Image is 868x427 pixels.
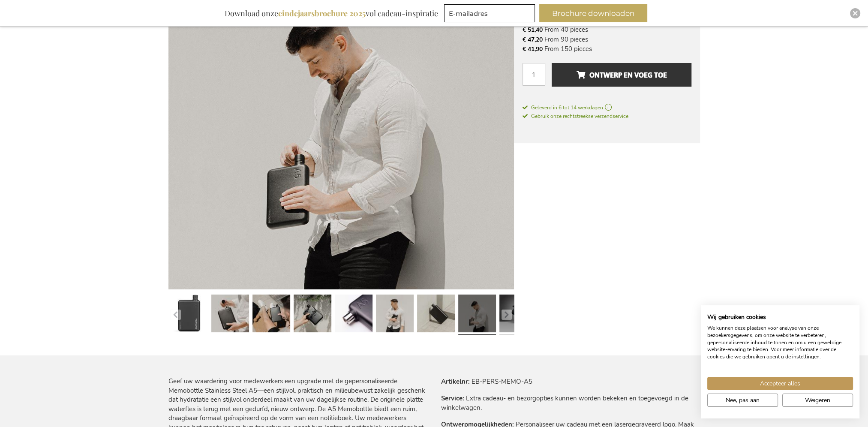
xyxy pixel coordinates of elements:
[444,4,538,25] form: marketing offers and promotions
[444,4,535,22] input: E-mailadres
[221,4,442,22] div: Download onze vol cadeau-inspiratie
[523,35,691,44] li: From 90 pieces
[805,396,830,405] span: Weigeren
[850,8,860,18] div: Close
[499,292,537,339] a: Personalised Memobottle Stainless Steel A5 - Black
[707,377,853,390] button: Accepteer alle cookies
[335,292,372,339] a: Personalised Memobottle Stainless Steel A5 - Black
[252,292,290,339] a: Personalised Memobottle Stainless Steel A5 - Black
[211,292,249,339] a: Personalised Memobottle Stainless Steel A5 - Black
[523,44,691,54] li: From 150 pieces
[376,292,414,339] a: Personalised Memobottle Stainless Steel A5 - Black
[170,292,208,339] a: Gepersonaliseerde Memobottle Stainless Steel A5 - Zwart
[523,63,545,86] input: Aantal
[523,113,628,120] span: Gebruik onze rechtstreekse verzendservice
[523,111,628,120] a: Gebruik onze rechtstreekse verzendservice
[576,68,667,82] span: Ontwerp en voeg toe
[707,394,778,407] button: Pas cookie voorkeuren aan
[278,8,366,18] b: eindejaarsbrochure 2025
[707,325,853,361] p: We kunnen deze plaatsen voor analyse van onze bezoekersgegevens, om onze website te verbeteren, g...
[523,45,543,53] span: € 41,90
[458,292,496,339] a: Personalised Memobottle Stainless Steel A5 - Black
[707,313,853,321] h2: Wij gebruiken cookies
[523,36,543,44] span: € 47,20
[782,394,853,407] button: Alle cookies weigeren
[417,292,455,339] a: Personalised Memobottle Stainless Steel A5 - Black
[726,396,760,405] span: Nee, pas aan
[552,63,691,87] button: Ontwerp en voeg toe
[523,26,543,34] span: € 51,40
[294,292,331,339] a: Personalised Memobottle Stainless Steel A5 - Black
[760,379,800,388] span: Accepteer alles
[523,104,691,111] a: Geleverd in 6 tot 14 werkdagen
[853,11,858,16] img: Close
[539,4,647,22] button: Brochure downloaden
[523,25,691,34] li: From 40 pieces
